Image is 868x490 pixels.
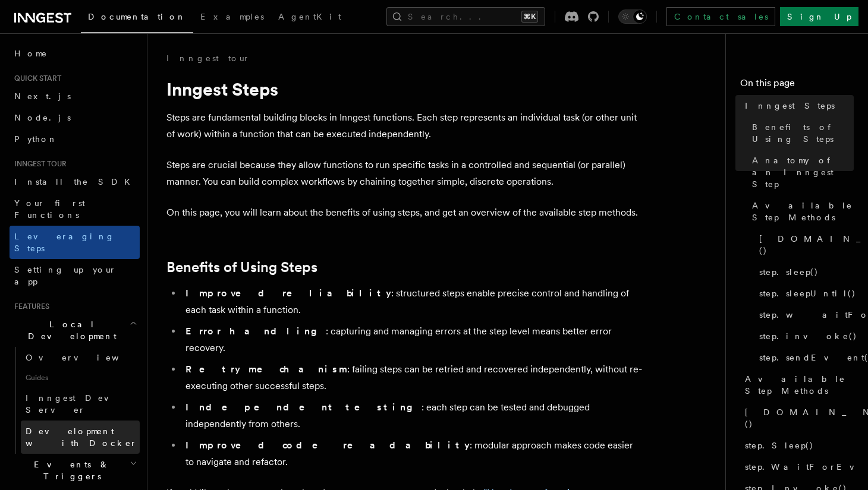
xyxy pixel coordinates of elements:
a: Setting up your app [10,259,140,292]
a: Available Step Methods [740,368,854,402]
a: Examples [193,4,271,32]
span: Features [10,302,49,311]
a: step.sleep() [754,261,854,283]
span: Benefits of Using Steps [752,121,854,145]
span: Next.js [14,91,71,101]
span: Inngest Dev Server [26,393,127,415]
a: AgentKit [271,4,348,32]
a: Overview [21,347,140,368]
span: AgentKit [278,12,341,21]
h4: On this page [740,76,854,95]
strong: Error handling [185,325,326,337]
li: : modular approach makes code easier to navigate and refactor. [182,437,642,470]
span: step.invoke() [759,330,857,342]
a: Inngest Steps [740,95,854,116]
li: : structured steps enable precise control and handling of each task within a function. [182,285,642,318]
span: Node.js [14,113,71,122]
a: Your first Functions [10,192,140,226]
a: step.WaitForEvent() [740,456,854,478]
a: step.Sleep() [740,435,854,456]
div: Local Development [10,347,140,454]
button: Search...⌘K [386,7,545,26]
span: Development with Docker [26,426,137,448]
span: Available Step Methods [752,200,854,223]
li: : each step can be tested and debugged independently from others. [182,399,642,432]
span: Inngest Steps [745,100,835,112]
strong: Improved reliability [185,287,391,299]
li: : failing steps can be retried and recovered independently, without re-executing other successful... [182,361,642,394]
span: Install the SDK [14,177,137,186]
a: step.waitForEvent() [754,304,854,325]
span: Available Step Methods [745,373,854,397]
a: Leveraging Steps [10,226,140,259]
li: : capturing and managing errors at the step level means better error recovery. [182,323,642,356]
p: Steps are crucial because they allow functions to run specific tasks in a controlled and sequenti... [166,157,642,190]
span: Home [14,48,48,59]
button: Toggle dark mode [618,10,647,24]
a: Contact sales [666,7,775,26]
strong: Improved code readability [185,440,470,451]
span: Documentation [88,12,186,21]
kbd: ⌘K [521,11,538,23]
a: Inngest tour [166,52,250,64]
a: Benefits of Using Steps [166,259,317,276]
a: step.sendEvent() [754,347,854,368]
a: Next.js [10,86,140,107]
a: Documentation [81,4,193,33]
button: Events & Triggers [10,454,140,487]
p: Steps are fundamental building blocks in Inngest functions. Each step represents an individual ta... [166,109,642,143]
span: Quick start [10,74,61,83]
a: Development with Docker [21,421,140,454]
a: Sign Up [780,7,858,26]
a: Benefits of Using Steps [747,116,854,150]
span: Inngest tour [10,159,67,169]
span: Guides [21,368,140,387]
strong: Independent testing [185,402,422,413]
a: Home [10,43,140,64]
span: Setting up your app [14,265,117,286]
span: Your first Functions [14,198,85,220]
span: step.sleep() [759,266,819,278]
button: Local Development [10,314,140,347]
span: step.Sleep() [745,440,814,451]
a: [DOMAIN_NAME]() [740,402,854,435]
span: step.sleepUntil() [759,287,856,299]
a: Node.js [10,107,140,128]
a: Anatomy of an Inngest Step [747,150,854,195]
span: Leveraging Steps [14,232,115,253]
span: Local Development [10,318,130,342]
a: Inngest Dev Server [21,387,140,421]
a: Python [10,128,140,150]
span: Python [14,134,58,144]
span: Anatomy of an Inngest Step [752,154,854,190]
a: [DOMAIN_NAME]() [754,228,854,261]
p: On this page, you will learn about the benefits of using steps, and get an overview of the availa... [166,204,642,221]
strong: Retry mechanism [185,363,347,375]
span: Overview [26,353,148,362]
span: Events & Triggers [10,459,130,482]
span: Examples [200,12,264,21]
a: step.sleepUntil() [754,283,854,304]
a: Install the SDK [10,171,140,192]
h1: Inngest Steps [166,78,642,100]
a: Available Step Methods [747,195,854,228]
a: step.invoke() [754,325,854,347]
